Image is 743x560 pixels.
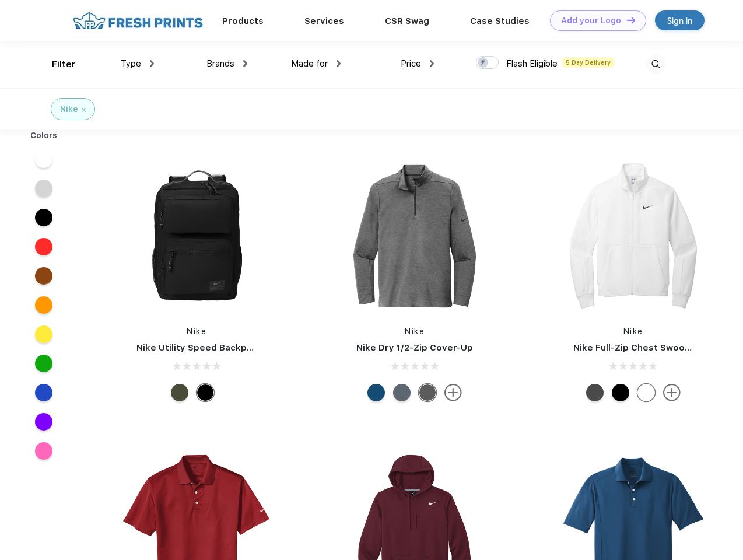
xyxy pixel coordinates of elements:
div: Anthracite [586,384,604,401]
img: more.svg [444,384,462,401]
img: dropdown.png [243,60,247,67]
div: White [637,384,655,401]
img: func=resize&h=266 [337,159,492,314]
a: CSR Swag [385,16,429,26]
div: Nike [60,103,78,116]
a: Nike Full-Zip Chest Swoosh Jacket [573,342,728,353]
a: Nike [405,327,425,336]
span: Price [401,58,421,69]
img: func=resize&h=266 [556,159,711,314]
a: Sign in [655,10,705,30]
div: Black [197,384,214,401]
img: dropdown.png [430,60,434,67]
span: Made for [291,58,328,69]
img: dropdown.png [337,60,341,67]
div: Add your Logo [561,16,621,26]
img: DT [627,17,635,23]
img: desktop_search.svg [646,55,665,74]
span: Brands [206,58,234,69]
img: func=resize&h=266 [119,159,274,314]
span: Flash Eligible [506,58,558,69]
img: dropdown.png [150,60,154,67]
a: Nike Dry 1/2-Zip Cover-Up [356,342,473,353]
a: Services [304,16,344,26]
span: 5 Day Delivery [562,57,614,68]
div: Navy Heather [393,384,411,401]
div: Colors [22,129,66,142]
div: Black Heather [419,384,436,401]
img: fo%20logo%202.webp [69,10,206,31]
img: filter_cancel.svg [82,108,86,112]
a: Products [222,16,264,26]
div: Black [612,384,629,401]
span: Type [121,58,141,69]
div: Gym Blue [367,384,385,401]
div: Filter [52,58,76,71]
a: Nike [187,327,206,336]
a: Nike [623,327,643,336]
div: Cargo Khaki [171,384,188,401]
a: Nike Utility Speed Backpack [136,342,262,353]
div: Sign in [667,14,692,27]
img: more.svg [663,384,681,401]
